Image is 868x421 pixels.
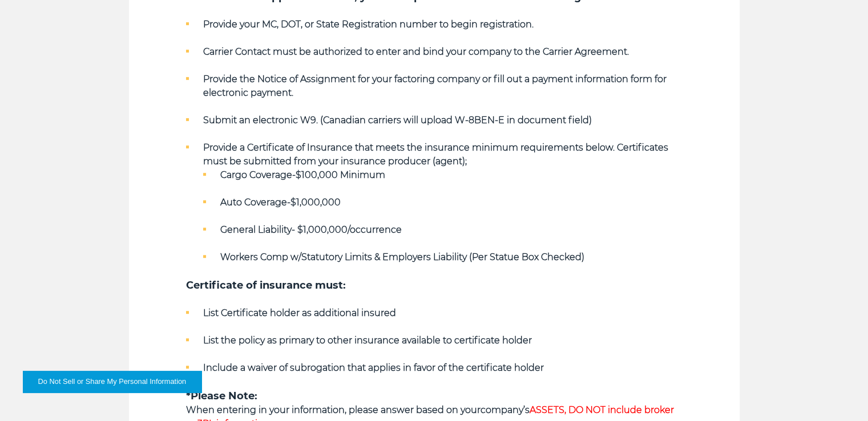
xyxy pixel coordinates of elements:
[203,307,396,318] strong: List Certificate holder as additional insured
[203,115,592,126] strong: Submit an electronic W9. (Canadian carriers will upload W-8BEN-E in document field)
[203,74,667,98] strong: Provide the Notice of Assignment for your factoring company or fill out a payment information for...
[220,197,341,208] strong: Auto Coverage-$1,000,000
[220,252,584,262] strong: Workers Comp w/Statutory Limits & Employers Liability (Per Statue Box Checked)
[186,404,481,415] strong: When entering in your information, please answer based on your
[203,46,629,57] strong: Carrier Contact must be authorized to enter and bind your company to the Carrier Agreement.
[186,390,257,402] strong: *Please Note:
[186,279,346,292] strong: Certificate of insurance must:
[220,169,385,180] strong: Cargo Coverage-$100,000 Minimum
[23,371,201,392] button: Do Not Sell or Share My Personal Information
[203,142,668,167] strong: Provide a Certificate of Insurance that meets the insurance minimum requirements below. Certifica...
[220,224,402,235] strong: General Liability- $1,000,000/occurrence
[203,362,544,373] strong: Include a waiver of subrogation that applies in favor of the certificate holder
[203,19,534,30] strong: Provide your MC, DOT, or State Registration number to begin registration.
[203,335,532,346] strong: List the policy as primary to other insurance available to certificate holder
